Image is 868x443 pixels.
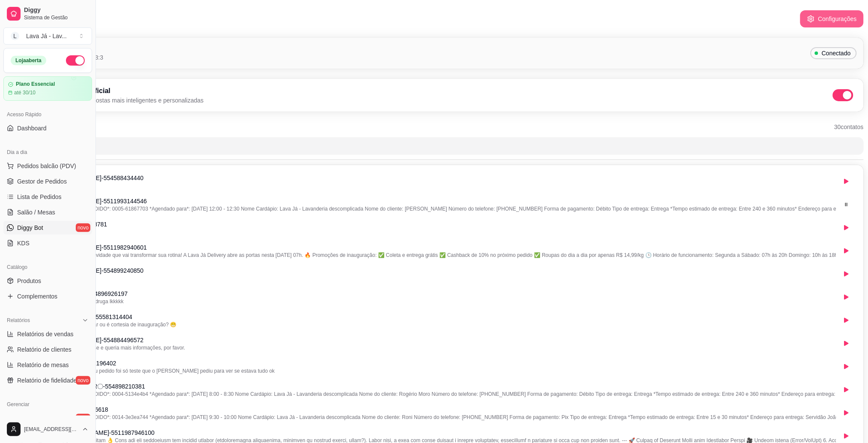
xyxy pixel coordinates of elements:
a: Produtos [3,274,92,288]
div: Loja aberta [11,56,46,65]
button: Pedidos balcão (PDV) [3,159,92,173]
a: Dashboard [3,121,92,135]
span: Relatórios [7,317,30,324]
a: Gestor de Pedidos [3,175,92,188]
span: Olá! Tenho interesse e queria mais informações, por favor. [52,345,185,351]
a: DiggySistema de Gestão [3,3,92,24]
div: Catálogo [3,260,92,274]
span: Diggy Bot [17,223,43,232]
span: Gestor de Pedidos [17,177,67,186]
p: [PERSON_NAME] - 554884496572 [52,336,836,344]
div: Dia a dia [3,145,92,159]
p: Vivi - 5511972668781 [52,220,836,229]
span: KDS [17,239,30,247]
article: Plano Essencial [16,81,55,87]
a: KDS [3,236,92,250]
a: Lista de Pedidos [3,190,92,204]
h3: Inteligência Artificial [44,86,204,96]
span: Ameeiiiiii o seu madruga lkkkkk [52,298,124,304]
span: Salão / Mesas [17,208,55,217]
a: Complementos [3,289,92,303]
span: Sistema de Gestão [24,14,89,21]
span: Entregadores [17,414,53,422]
p: Sr [PERSON_NAME] - 5511987946100 [52,428,836,437]
p: Isnáillon - 554891196402 [52,359,836,368]
span: Lista de Pedidos [17,193,62,201]
button: [EMAIL_ADDRESS][DOMAIN_NAME] [3,419,92,440]
p: ᖇ〇ǤᕮᖇI〇 ᗰ〇ᖇ〇 - 554898210381 [52,382,836,391]
p: ૨ѳg૯૨iѳ ʍѳ૨ѳ - 555581314404 [52,313,836,321]
div: Acesso Rápido [3,108,92,121]
span: Produtos [17,277,41,285]
a: Relatórios de vendas [3,327,92,341]
span: 30 contatos [834,123,864,131]
a: Entregadoresnovo [3,411,92,425]
span: Relatório de fidelidade [17,376,77,385]
span: Complementos [17,292,57,301]
button: Select a team [3,27,92,45]
input: Buscar contatos... [39,137,859,154]
a: Salão / Mesas [3,205,92,219]
p: [PERSON_NAME] - 554899240850 [52,266,836,275]
span: Conectado [818,49,854,57]
button: Configurações [800,10,864,27]
a: Diggy Botnovo [3,221,92,235]
p: [PERSON_NAME] - 5511982940601 [52,243,836,252]
div: Lava Já - Lav ... [26,32,67,40]
span: Relatório de mesas [17,361,69,369]
span: Pedidos balcão (PDV) [17,162,76,170]
p: Ative a IA para respostas mais inteligentes e personalizadas [44,96,204,105]
button: Alterar Status [66,55,85,66]
p: Rony - 554888536618 [52,405,836,414]
a: Relatório de fidelidadenovo [3,374,92,387]
a: Plano Essencialaté 30/10 [3,76,92,101]
span: Relatório de clientes [17,345,72,354]
span: L [11,32,19,40]
a: Relatório de mesas [3,358,92,372]
span: Dashboard [17,124,47,133]
div: Gerenciar [3,398,92,411]
p: [PERSON_NAME] - 5511993144546 [52,197,836,205]
span: Esse tem que pagar ou é cortesia de inauguração? 😁 [52,322,177,328]
a: Relatório de clientes [3,343,92,356]
p: [US_STATE] - 554896926197 [52,289,836,298]
span: Olá, boa tarde! Meu pedido foi só teste que o [PERSON_NAME] pediu para ver se estava tudo ok [52,368,275,374]
span: Diggy [24,6,89,14]
span: Relatórios de vendas [17,330,74,338]
p: [PERSON_NAME] - 554588434440 [52,174,836,182]
span: [EMAIL_ADDRESS][DOMAIN_NAME] [24,426,78,433]
article: até 30/10 [14,89,36,96]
